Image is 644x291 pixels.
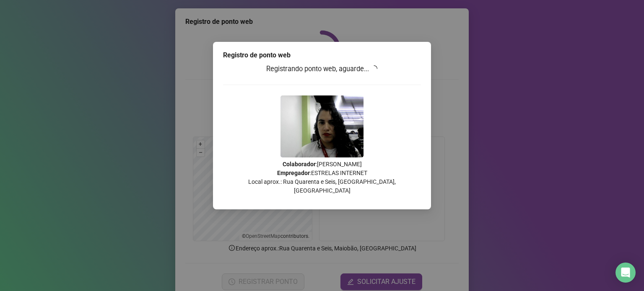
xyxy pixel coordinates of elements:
[370,64,378,72] span: loading
[277,170,310,176] strong: Empregador
[223,50,421,60] div: Registro de ponto web
[223,64,421,75] h3: Registrando ponto web, aguarde...
[280,95,364,157] img: Z
[283,161,316,167] strong: Colaborador
[223,160,421,195] p: : [PERSON_NAME] : ESTRELAS INTERNET Local aprox.: Rua Quarenta e Seis, [GEOGRAPHIC_DATA], [GEOGRA...
[615,263,636,283] div: Open Intercom Messenger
